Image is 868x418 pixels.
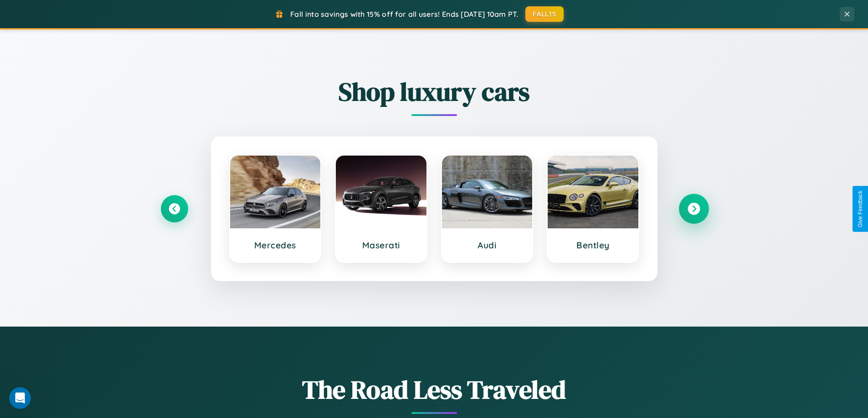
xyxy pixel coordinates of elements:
button: FALL15 [525,6,564,22]
h2: Shop luxury cars [161,74,708,109]
h3: Bentley [557,240,629,251]
h1: The Road Less Traveled [161,372,708,407]
h3: Maserati [345,240,417,251]
span: Fall into savings with 15% off for all users! Ends [DATE] 10am PT. [290,10,519,19]
iframe: Intercom live chat [9,387,31,409]
h3: Mercedes [239,240,312,251]
h3: Audi [451,240,524,251]
div: Give Feedback [857,191,863,227]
